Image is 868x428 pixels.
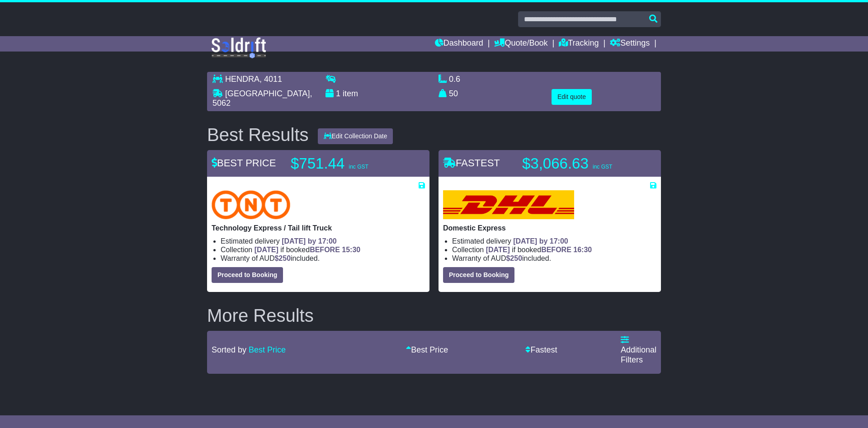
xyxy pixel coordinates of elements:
li: Warranty of AUD included. [452,254,656,263]
span: $ [274,254,291,262]
span: 16:30 [573,246,592,254]
li: Estimated delivery [452,237,656,245]
span: Sorted by [212,345,246,354]
span: BEFORE [310,246,340,254]
span: 250 [510,254,522,262]
span: 15:30 [342,246,360,254]
span: [DATE] by 17:00 [513,237,568,245]
a: Fastest [525,345,557,354]
button: Proceed to Booking [212,267,283,283]
p: $751.44 [291,155,404,173]
span: inc GST [593,164,612,170]
span: FASTEST [443,157,500,169]
span: $ [506,254,522,262]
span: 250 [278,254,291,262]
span: 0.6 [449,75,460,84]
span: [DATE] by 17:00 [282,237,337,245]
img: DHL: Domestic Express [443,190,574,219]
div: Best Results [203,125,313,145]
p: $3,066.63 [522,155,635,173]
span: 1 [336,89,340,98]
a: Dashboard [435,36,483,52]
h2: More Results [207,306,661,325]
span: 50 [449,89,458,98]
span: if booked [486,246,592,254]
span: inc GST [349,164,368,170]
li: Collection [221,245,425,254]
a: Additional Filters [621,335,656,364]
span: [GEOGRAPHIC_DATA] [225,89,310,98]
li: Warranty of AUD included. [221,254,425,263]
p: Technology Express / Tail lift Truck [212,224,425,232]
span: BEFORE [541,246,571,254]
p: Domestic Express [443,224,656,232]
span: HENDRA [225,75,259,84]
span: [DATE] [255,246,278,254]
img: TNT Domestic: Technology Express / Tail lift Truck [212,190,290,219]
a: Settings [610,36,650,52]
span: , 4011 [259,75,282,84]
button: Proceed to Booking [443,267,514,283]
a: Quote/Book [494,36,547,52]
button: Edit Collection Date [318,128,393,144]
button: Edit quote [552,89,592,105]
span: [DATE] [486,246,510,254]
span: if booked [255,246,360,254]
span: , 5062 [212,89,312,108]
a: Tracking [559,36,599,52]
span: BEST PRICE [212,157,276,169]
a: Best Price [406,345,448,354]
a: Best Price [249,345,286,354]
span: item [343,89,358,98]
li: Estimated delivery [221,237,425,245]
li: Collection [452,245,656,254]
